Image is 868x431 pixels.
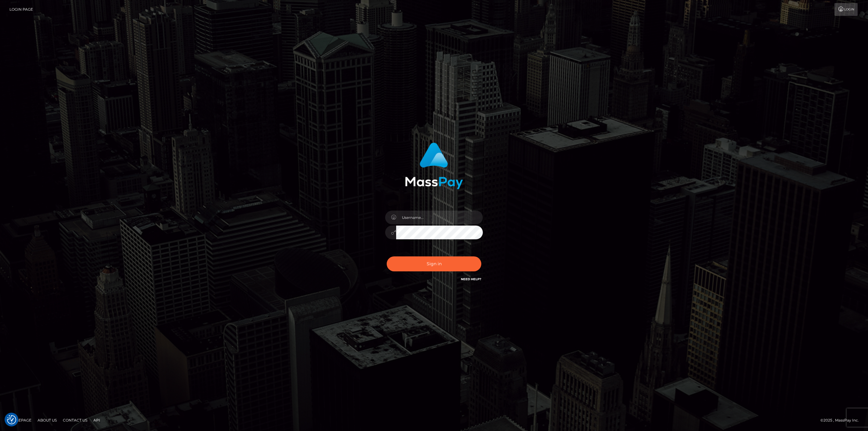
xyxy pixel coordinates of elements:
[7,415,16,424] button: Consent Preferences
[7,415,16,424] img: Revisit consent button
[9,3,33,16] a: Login Page
[35,415,59,425] a: About Us
[834,3,858,16] a: Login
[387,256,481,271] button: Sign in
[461,277,481,281] a: Need Help?
[7,415,34,425] a: Homepage
[60,415,90,425] a: Contact Us
[820,417,863,424] div: © 2025 , MassPay Inc.
[405,143,463,189] img: MassPay Login
[91,415,103,425] a: API
[396,211,483,224] input: Username...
